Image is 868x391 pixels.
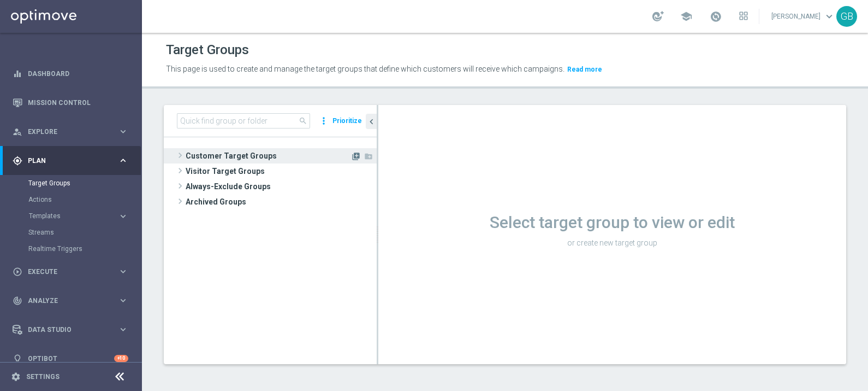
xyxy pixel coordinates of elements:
[28,344,114,373] a: Optibot
[28,224,141,241] div: Streams
[12,127,129,136] button: person_search Explore keyboard_arrow_right
[331,114,364,129] button: Prioritize
[28,241,141,257] div: Realtime Triggers
[28,195,114,204] a: Actions
[13,267,118,277] div: Execute
[13,267,22,277] i: play_circle_outline
[118,295,128,306] i: keyboard_arrow_right
[13,127,118,137] div: Explore
[12,325,129,334] button: Data Studio keyboard_arrow_right
[13,69,22,79] i: equalizer
[28,212,129,220] button: Templates keyboard_arrow_right
[118,211,128,221] i: keyboard_arrow_right
[566,63,603,75] button: Read more
[836,6,857,27] div: GB
[28,326,118,333] span: Data Studio
[29,213,107,219] span: Templates
[28,297,118,304] span: Analyze
[28,59,128,88] a: Dashboard
[13,156,118,166] div: Plan
[186,179,377,194] span: Always-Exclude Groups
[28,129,118,135] span: Explore
[13,325,118,335] div: Data Studio
[118,324,128,335] i: keyboard_arrow_right
[177,113,310,129] input: Quick find group or folder
[166,65,564,73] span: This page is used to create and manage the target groups that define which customers will receive...
[378,213,846,232] h1: Select target group to view or edit
[364,152,373,161] i: Add Folder
[29,213,118,219] div: Templates
[13,127,22,137] i: person_search
[118,266,128,277] i: keyboard_arrow_right
[13,88,128,117] div: Mission Control
[28,88,128,117] a: Mission Control
[28,244,114,253] a: Realtime Triggers
[28,179,114,188] a: Target Groups
[12,296,129,305] button: track_changes Analyze keyboard_arrow_right
[366,116,377,127] i: chevron_left
[12,69,129,78] button: equalizer Dashboard
[13,354,22,364] i: lightbulb
[12,98,129,107] button: Mission Control
[118,126,128,137] i: keyboard_arrow_right
[11,372,21,382] i: settings
[28,157,118,164] span: Plan
[299,116,307,125] span: search
[770,8,836,25] a: [PERSON_NAME]keyboard_arrow_down
[13,344,128,373] div: Optibot
[186,194,377,209] span: Archived Groups
[186,148,350,164] span: Customer Target Groups
[352,152,360,161] i: Add Target group
[28,228,114,237] a: Streams
[28,208,141,224] div: Templates
[680,10,692,22] span: school
[318,113,329,129] i: more_vert
[12,267,129,276] button: play_circle_outline Execute keyboard_arrow_right
[28,175,141,191] div: Target Groups
[118,155,128,166] i: keyboard_arrow_right
[114,355,128,362] div: +10
[13,296,118,306] div: Analyze
[166,42,249,58] h1: Target Groups
[12,354,129,363] button: lightbulb Optibot +10
[366,114,377,129] button: chevron_left
[186,164,377,179] span: Visitor Target Groups
[13,59,128,88] div: Dashboard
[378,238,846,248] p: or create new target group
[26,374,60,380] a: Settings
[28,191,141,208] div: Actions
[13,296,22,306] i: track_changes
[823,10,835,22] span: keyboard_arrow_down
[12,156,129,165] button: gps_fixed Plan keyboard_arrow_right
[13,156,22,166] i: gps_fixed
[28,269,118,275] span: Execute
